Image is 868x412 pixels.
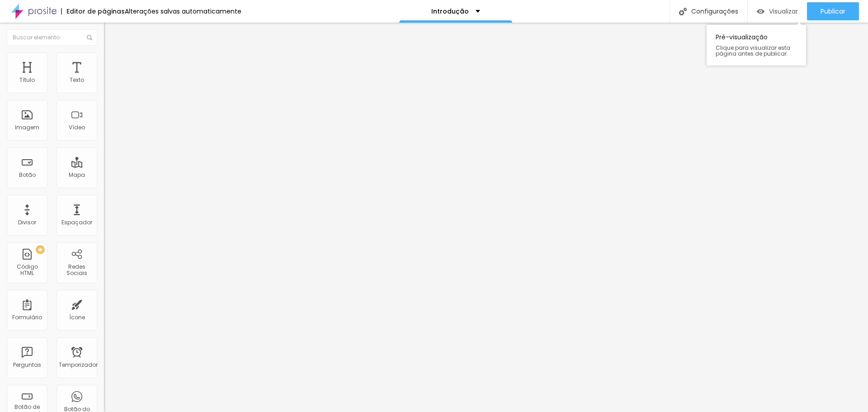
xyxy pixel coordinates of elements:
[66,7,125,16] font: Editor de páginas
[431,7,469,16] font: Introdução
[87,35,92,40] img: Ícone
[104,23,868,412] iframe: Editor
[18,218,36,226] font: Divisor
[13,361,41,369] font: Perguntas
[716,33,768,42] font: Pré-visualização
[69,313,85,321] font: Ícone
[69,123,85,131] font: Vídeo
[19,76,35,84] font: Título
[17,263,38,277] font: Código HTML
[691,7,738,16] font: Configurações
[7,29,97,46] input: Buscar elemento
[807,2,859,20] button: Publicar
[12,313,42,321] font: Formulário
[769,7,798,16] font: Visualizar
[125,7,241,16] font: Alterações salvas automaticamente
[15,123,39,131] font: Imagem
[70,76,84,84] font: Texto
[757,8,764,15] img: view-1.svg
[679,8,687,15] img: Ícone
[821,7,845,16] font: Publicar
[716,44,790,57] font: Clique para visualizar esta página antes de publicar.
[59,361,98,369] font: Temporizador
[69,171,85,179] font: Mapa
[61,218,92,226] font: Espaçador
[748,2,807,20] button: Visualizar
[66,263,87,277] font: Redes Sociais
[19,171,36,179] font: Botão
